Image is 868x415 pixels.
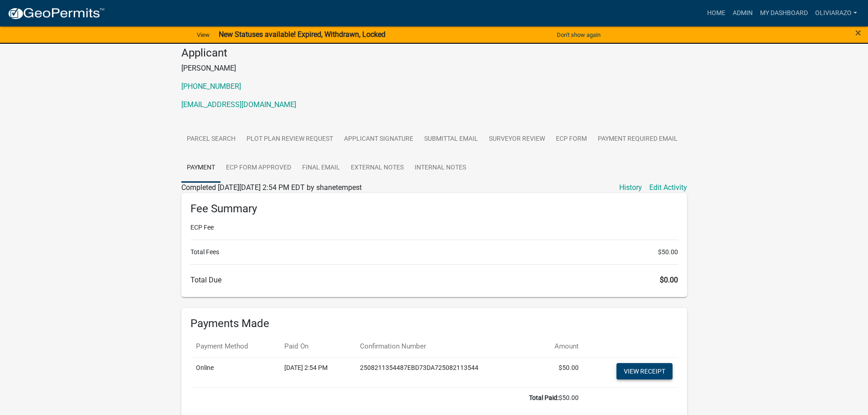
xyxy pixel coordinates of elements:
h6: Fee Summary [190,202,678,215]
a: Parcel search [181,125,241,154]
button: Don't show again [553,27,604,42]
h4: Applicant [181,46,687,60]
a: Admin [729,5,756,22]
a: View [193,27,213,42]
a: Home [704,5,729,22]
button: Close [855,27,861,38]
a: Internal Notes [409,154,472,183]
span: $50.00 [658,247,678,257]
a: Payment Required Email [592,125,683,154]
li: ECP Fee [190,223,678,232]
h6: Payments Made [190,317,678,330]
a: Surveyor Review [483,125,550,154]
a: [PHONE_NUMBER] [181,82,241,91]
a: Plot Plan Review Request [241,125,339,154]
a: [EMAIL_ADDRESS][DOMAIN_NAME] [181,100,296,109]
h6: Total Due [190,276,678,284]
b: Total Paid: [529,394,559,401]
a: External Notes [345,154,409,183]
span: Completed [DATE][DATE] 2:54 PM EDT by shanetempest [181,183,362,192]
th: Payment Method [190,336,279,357]
span: $0.00 [660,276,678,284]
td: $50.00 [535,357,585,387]
li: Total Fees [190,247,678,257]
a: Edit Activity [649,182,687,193]
strong: New Statuses available! Expired, Withdrawn, Locked [219,30,385,39]
a: ECP Form [550,125,592,154]
th: Confirmation Number [354,336,535,357]
a: History [619,182,642,193]
a: ECP Form Approved [221,154,297,183]
a: oliviarazo [812,5,861,22]
a: My Dashboard [756,5,812,22]
th: Paid On [279,336,354,357]
td: 2508211354487EBD73DA725082113544 [354,357,535,387]
a: Submittal Email [419,125,483,154]
p: [PERSON_NAME] [181,63,687,74]
td: $50.00 [190,387,585,408]
a: Final Email [297,154,345,183]
a: Applicant Signature [339,125,419,154]
span: × [855,26,861,39]
a: Payment [181,154,221,183]
td: [DATE] 2:54 PM [279,357,354,387]
td: Online [190,357,279,387]
th: Amount [535,336,585,357]
a: View receipt [616,363,673,379]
